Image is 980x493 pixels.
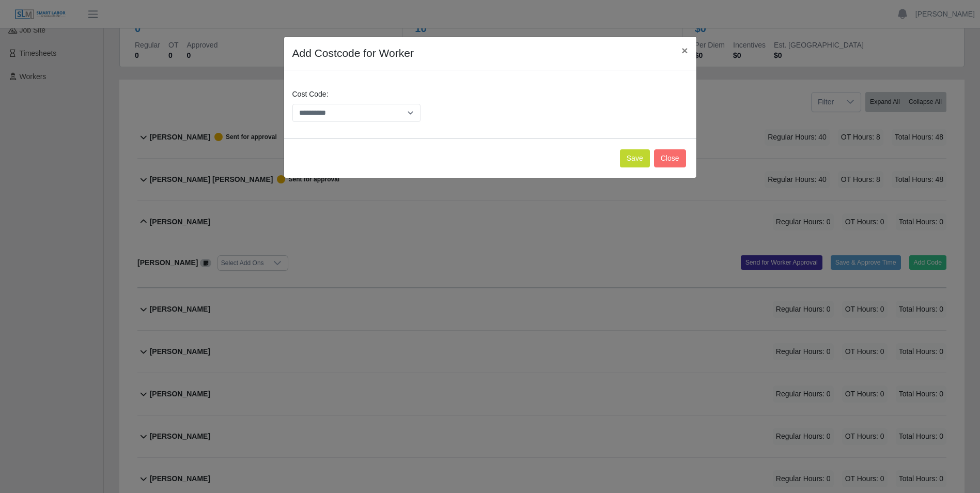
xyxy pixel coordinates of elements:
button: Close [654,149,686,167]
button: Save [620,149,650,167]
h4: Add Costcode for Worker [292,45,414,61]
label: Cost Code: [292,89,329,100]
button: Close [673,37,696,64]
span: × [681,44,688,56]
